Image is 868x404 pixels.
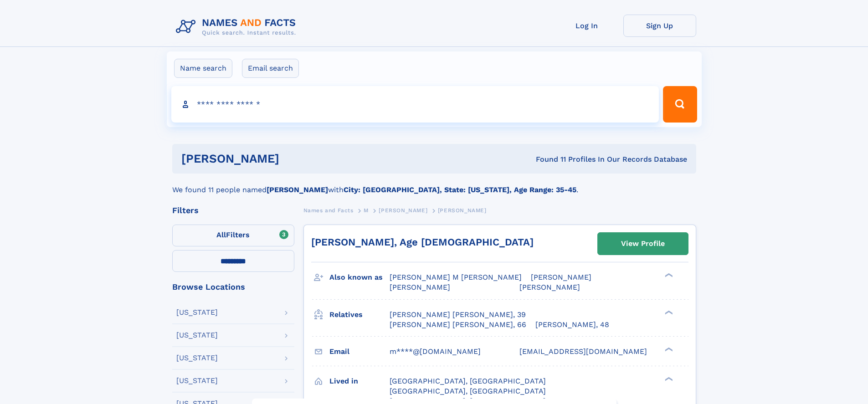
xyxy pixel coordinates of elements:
a: Sign Up [623,15,696,37]
a: [PERSON_NAME], 48 [535,320,609,330]
span: [PERSON_NAME] [379,207,427,214]
img: Logo Names and Facts [172,15,303,39]
div: [US_STATE] [176,354,218,362]
div: [US_STATE] [176,332,218,339]
h3: Also known as [329,270,390,285]
label: Email search [242,59,299,78]
div: Found 11 Profiles In Our Records Database [407,154,687,164]
div: [US_STATE] [176,377,218,384]
span: [PERSON_NAME] M [PERSON_NAME] [390,273,522,281]
h3: Lived in [329,373,390,389]
label: Filters [172,225,294,246]
a: [PERSON_NAME] [PERSON_NAME], 66 [390,320,526,330]
b: City: [GEOGRAPHIC_DATA], State: [US_STATE], Age Range: 35-45 [344,185,576,194]
h1: [PERSON_NAME] [181,153,408,164]
div: ❯ [663,346,673,352]
span: [GEOGRAPHIC_DATA], [GEOGRAPHIC_DATA] [390,387,546,395]
span: [GEOGRAPHIC_DATA], [GEOGRAPHIC_DATA] [390,377,546,385]
h3: Email [329,344,390,359]
div: [US_STATE] [176,309,218,316]
a: [PERSON_NAME], Age [DEMOGRAPHIC_DATA] [311,236,534,248]
div: Filters [172,206,294,215]
span: [PERSON_NAME] [438,207,487,214]
a: Log In [550,15,623,37]
a: Names and Facts [303,205,354,216]
div: ❯ [663,376,673,382]
b: [PERSON_NAME] [267,185,328,194]
a: M [364,205,369,216]
button: Search Button [663,86,697,123]
label: Name search [174,59,232,78]
a: [PERSON_NAME] [PERSON_NAME], 39 [390,310,526,320]
span: [PERSON_NAME] [390,283,450,291]
span: All [216,230,226,239]
div: ❯ [663,309,673,315]
div: We found 11 people named with . [172,174,696,195]
h3: Relatives [329,307,390,322]
div: Browse Locations [172,283,294,291]
span: M [364,207,369,214]
a: View Profile [598,233,688,255]
span: [EMAIL_ADDRESS][DOMAIN_NAME] [519,347,647,356]
input: search input [171,86,659,123]
div: View Profile [621,233,665,254]
div: ❯ [663,272,673,278]
span: [PERSON_NAME] [519,283,580,291]
a: [PERSON_NAME] [379,205,427,216]
span: [PERSON_NAME] [531,273,591,281]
